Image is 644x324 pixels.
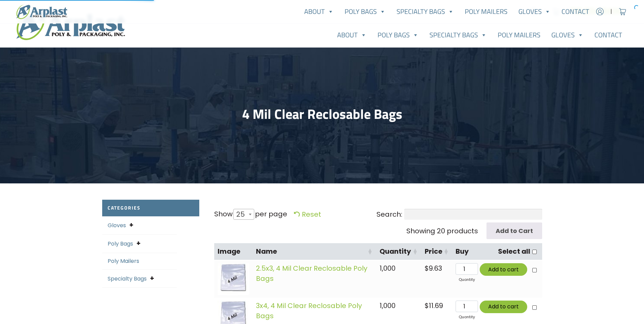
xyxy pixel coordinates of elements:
[610,7,612,16] span: |
[299,5,339,18] a: About
[492,28,546,42] a: Poly Mailers
[233,209,254,220] span: 25
[513,5,556,18] a: Gloves
[404,209,542,220] input: Search:
[214,209,287,220] label: Show per page
[546,28,589,42] a: Gloves
[102,106,542,122] h1: 4 Mil Clear Reclosable Bags
[486,222,542,239] input: Add to Cart
[108,221,126,229] a: Gloves
[108,275,147,283] a: Specialty Bags
[108,240,133,248] a: Poly Bags
[391,5,459,18] a: Specialty Bags
[459,5,513,18] a: Poly Mailers
[424,28,492,42] a: Specialty Bags
[376,209,542,220] label: Search:
[339,5,391,18] a: Poly Bags
[556,5,595,18] a: Contact
[589,28,628,42] a: Contact
[102,200,199,216] h2: Categories
[16,9,125,40] img: logo
[332,28,372,42] a: About
[16,4,67,19] img: logo
[234,206,252,222] span: 25
[108,257,139,265] a: Poly Mailers
[372,28,424,42] a: Poly Bags
[294,210,321,219] a: Reset
[406,226,478,236] div: Showing 20 products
